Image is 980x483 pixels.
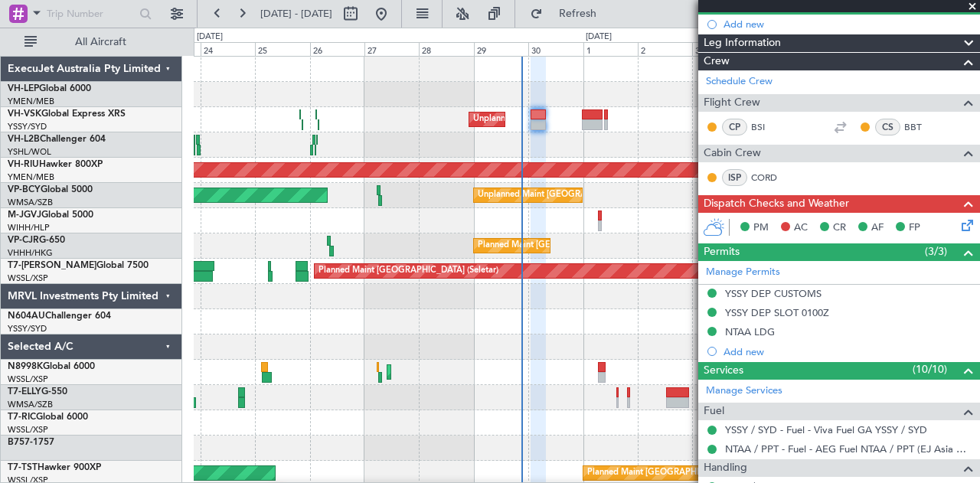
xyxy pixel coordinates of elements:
a: Manage Services [706,383,782,399]
span: (3/3) [925,243,947,259]
a: VP-CJRG-650 [8,236,65,245]
input: Trip Number [47,2,135,25]
a: NTAA / PPT - Fuel - AEG Fuel NTAA / PPT (EJ Asia Only) [725,442,972,455]
span: VP-BCY [8,185,41,194]
span: FP [909,220,920,236]
span: VH-LEP [8,84,39,93]
span: CR [833,220,846,236]
span: (10/10) [913,361,947,377]
span: Flight Crew [704,94,760,112]
a: VH-LEPGlobal 6000 [8,84,91,93]
a: VH-VSKGlobal Express XRS [8,109,126,119]
a: T7-RICGlobal 6000 [8,413,88,422]
span: T7-ELLY [8,387,41,397]
div: Add new [724,18,972,31]
a: YSSY/SYD [8,323,47,335]
button: All Aircraft [17,30,166,54]
a: T7-[PERSON_NAME]Global 7500 [8,261,149,270]
a: YSSY/SYD [8,121,47,132]
div: Unplanned Maint Sydney ([PERSON_NAME] Intl) [473,108,661,131]
span: Refresh [546,8,610,19]
div: Add new [724,345,972,358]
a: YMEN/MEB [8,171,54,183]
a: VHHH/HKG [8,247,53,259]
div: YSSY DEP SLOT 0100Z [725,306,829,319]
span: [DATE] - [DATE] [260,7,332,21]
span: Services [704,362,743,380]
a: WMSA/SZB [8,197,53,208]
span: Dispatch Checks and Weather [704,195,849,213]
span: T7-[PERSON_NAME] [8,261,96,270]
a: BSI [751,120,786,134]
a: CORD [751,171,786,184]
a: WIHH/HLP [8,222,50,233]
a: WMSA/SZB [8,399,53,410]
a: BBT [904,120,939,134]
a: B757-1757 [8,438,54,447]
span: Fuel [704,403,724,420]
div: 29 [474,42,528,56]
div: [DATE] [586,31,612,44]
span: Handling [704,459,747,477]
div: ISP [722,169,747,186]
div: Planned Maint [GEOGRAPHIC_DATA] ([GEOGRAPHIC_DATA] Intl) [478,234,733,257]
span: VH-L2B [8,135,40,144]
span: VH-RIU [8,160,39,169]
a: YSHL/WOL [8,146,51,158]
a: T7-TSTHawker 900XP [8,463,101,472]
a: M-JGVJGlobal 5000 [8,210,93,220]
button: Refresh [523,2,615,26]
span: T7-RIC [8,413,36,422]
span: M-JGVJ [8,210,41,220]
a: WSSL/XSP [8,424,48,436]
span: Crew [704,53,730,70]
div: 26 [310,42,364,56]
div: 27 [364,42,419,56]
span: N8998K [8,362,43,371]
div: YSSY DEP CUSTOMS [725,287,822,300]
div: 1 [583,42,638,56]
span: VP-CJR [8,236,39,245]
a: N8998KGlobal 6000 [8,362,95,371]
span: VH-VSK [8,109,41,119]
div: Planned Maint [GEOGRAPHIC_DATA] (Seletar) [318,259,498,282]
a: Schedule Crew [706,74,773,90]
span: Cabin Crew [704,145,761,162]
div: 2 [638,42,692,56]
a: T7-ELLYG-550 [8,387,67,397]
span: All Aircraft [40,37,162,47]
span: AF [871,220,884,236]
span: PM [753,220,769,236]
a: VP-BCYGlobal 5000 [8,185,93,194]
div: 25 [255,42,309,56]
div: [DATE] [197,31,223,44]
div: 28 [419,42,473,56]
a: Manage Permits [706,265,780,280]
div: 24 [201,42,255,56]
span: N604AU [8,312,45,321]
div: NTAA LDG [725,325,775,338]
a: VH-L2BChallenger 604 [8,135,106,144]
span: Permits [704,243,740,261]
div: 30 [528,42,583,56]
a: N604AUChallenger 604 [8,312,111,321]
span: B757-1 [8,438,38,447]
div: CS [875,119,900,135]
div: CP [722,119,747,135]
div: 3 [692,42,746,56]
span: AC [794,220,808,236]
a: YMEN/MEB [8,96,54,107]
div: Unplanned Maint [GEOGRAPHIC_DATA] (Sultan [PERSON_NAME] [PERSON_NAME] - Subang) [478,184,845,207]
span: T7-TST [8,463,38,472]
a: VH-RIUHawker 800XP [8,160,103,169]
a: YSSY / SYD - Fuel - Viva Fuel GA YSSY / SYD [725,423,927,436]
a: WSSL/XSP [8,273,48,284]
span: Leg Information [704,34,781,52]
a: WSSL/XSP [8,374,48,385]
